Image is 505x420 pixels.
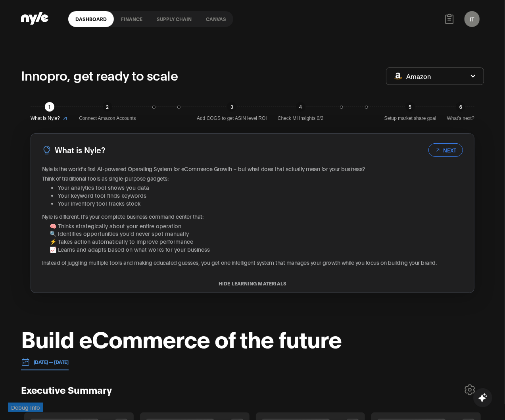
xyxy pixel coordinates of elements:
[31,115,60,122] span: What is Nyle?
[394,73,402,79] img: Amazon
[50,229,463,237] li: 🔍 Identifies opportunities you'd never spot manually
[278,115,323,122] span: Check MI Insights 0/2
[199,11,233,27] a: Canvas
[42,258,463,266] p: Instead of juggling multiple tools and making educated guesses, you get one intelligent system th...
[58,199,463,207] li: Your inventory tool tracks stock
[50,237,463,245] li: ⚡ Takes action automatically to improve performance
[58,183,463,191] li: Your analytics tool shows you data
[114,11,150,27] a: finance
[384,115,436,122] span: Setup market share goal
[103,102,112,112] div: 2
[58,191,463,199] li: Your keyword tool finds keywords
[42,145,52,155] img: LightBulb
[30,358,69,366] p: [DATE] — [DATE]
[50,245,463,253] li: 📈 Learns and adapts based on what works for your business
[42,212,463,220] p: Nyle is different. It's your complete business command center that:
[21,383,112,396] h3: Executive Summary
[21,66,178,85] p: Innopro, get ready to scale
[55,144,105,156] h3: What is Nyle?
[447,115,474,122] span: What’s next?
[42,165,463,173] p: Nyle is the world's first AI-powered Operating System for eCommerce Growth – but what does that a...
[296,102,305,112] div: 4
[456,102,465,112] div: 6
[21,358,30,366] img: 01.01.24 — 07.01.24
[79,115,136,122] span: Connect Amazon Accounts
[406,72,431,81] span: Amazon
[227,102,236,112] div: 3
[42,174,463,182] p: Think of traditional tools as single-purpose gadgets:
[31,281,474,286] button: HIDE LEARNING MATERIALS
[386,67,484,85] button: Amazon
[45,102,54,112] div: 1
[465,11,480,27] button: IT
[11,403,40,412] span: Debug Info
[150,11,199,27] a: Supply chain
[8,403,43,412] button: Debug Info
[21,354,69,370] button: [DATE] — [DATE]
[21,326,342,350] h1: Build eCommerce of the future
[68,11,114,27] a: Dashboard
[405,102,415,112] div: 5
[428,143,463,157] button: NEXT
[197,115,267,122] span: Add COGS to get ASIN level ROI
[50,222,463,230] li: 🧠 Thinks strategically about your entire operation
